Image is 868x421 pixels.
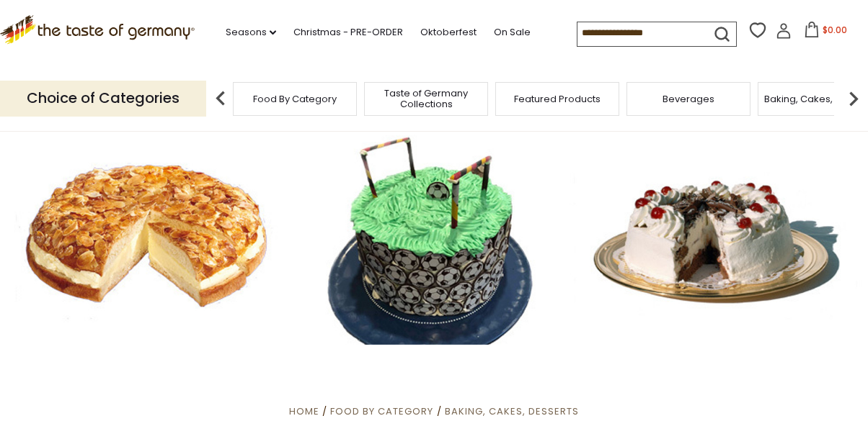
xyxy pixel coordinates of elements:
a: On Sale [494,24,531,40]
button: $0.00 [794,22,856,43]
a: Featured Products [514,94,601,104]
a: Beverages [663,94,714,104]
a: Food By Category [253,94,337,104]
a: Home [289,404,319,418]
a: Christmas - PRE-ORDER [293,24,403,40]
a: Seasons [226,24,276,40]
a: Baking, Cakes, Desserts [445,404,579,418]
a: Food By Category [330,404,433,418]
span: $0.00 [823,24,847,36]
img: previous arrow [206,84,235,113]
img: next arrow [839,84,868,113]
a: Taste of Germany Collections [368,88,484,109]
a: Oktoberfest [420,24,477,40]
